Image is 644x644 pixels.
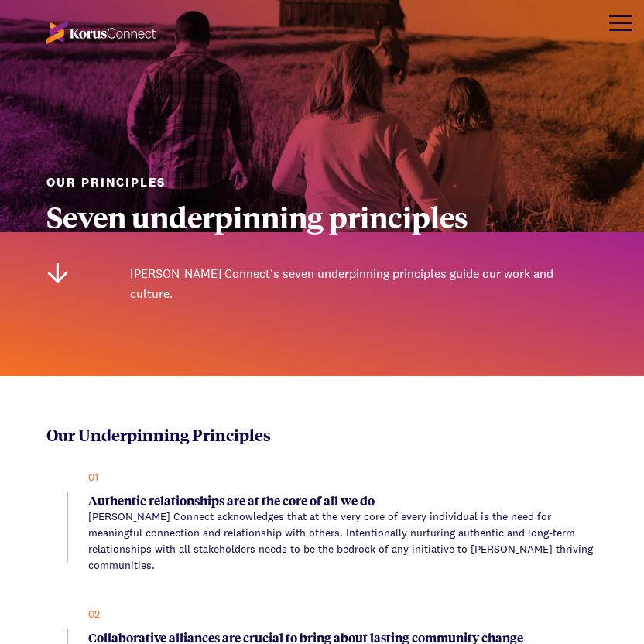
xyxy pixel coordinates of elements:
p: [PERSON_NAME] Connect acknowledges that at the very core of every individual is the need for mean... [88,509,598,574]
img: korus-connect%2F70fc4767-4e77-47d7-a16a-dd1598af5252_logo-reverse.svg [46,21,156,44]
div: Our Underpinning Principles [46,423,598,446]
div: Seven underpinning principles [46,200,598,233]
p: [PERSON_NAME] Connect's seven underpinning principles guide our work and culture. [130,264,598,303]
div: 01 [88,469,598,485]
div: Authentic relationships are at the core of all we do [88,492,598,509]
div: 02 [88,606,598,622]
h1: Our Principles [46,174,598,191]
